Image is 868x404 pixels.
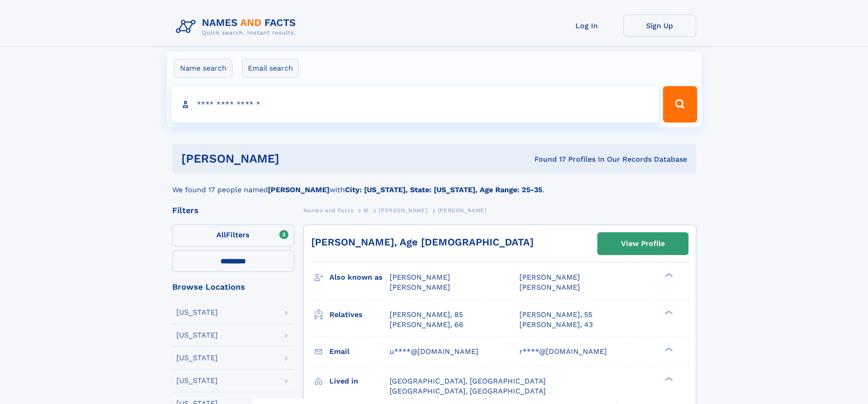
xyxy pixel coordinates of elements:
[663,309,673,315] div: ❯
[390,387,546,395] span: [GEOGRAPHIC_DATA], [GEOGRAPHIC_DATA]
[364,205,369,216] a: M
[329,344,390,359] h3: Email
[519,320,593,330] a: [PERSON_NAME], 43
[172,206,294,215] div: Filters
[663,86,697,123] button: Search Button
[176,377,218,384] div: [US_STATE]
[438,207,487,214] span: [PERSON_NAME]
[329,373,390,389] h3: Lived in
[621,233,665,254] div: View Profile
[663,272,673,278] div: ❯
[364,207,369,214] span: M
[390,320,463,330] a: [PERSON_NAME], 66
[172,15,303,39] img: Logo Names and Facts
[216,230,226,239] span: All
[329,270,390,285] h3: Also known as
[172,283,294,291] div: Browse Locations
[519,283,580,291] span: [PERSON_NAME]
[345,185,542,194] b: City: [US_STATE], State: [US_STATE], Age Range: 25-35
[172,225,294,246] label: Filters
[176,354,218,362] div: [US_STATE]
[390,283,450,291] span: [PERSON_NAME]
[181,153,407,164] h1: [PERSON_NAME]
[171,86,659,123] input: search input
[390,377,546,385] span: [GEOGRAPHIC_DATA], [GEOGRAPHIC_DATA]
[311,236,534,248] a: [PERSON_NAME], Age [DEMOGRAPHIC_DATA]
[176,332,218,339] div: [US_STATE]
[268,185,329,194] b: [PERSON_NAME]
[663,346,673,352] div: ❯
[329,307,390,322] h3: Relatives
[242,59,299,78] label: Email search
[390,310,463,320] a: [PERSON_NAME], 85
[390,273,450,281] span: [PERSON_NAME]
[303,205,354,216] a: Names and Facts
[519,310,592,320] a: [PERSON_NAME], 55
[379,207,427,214] span: [PERSON_NAME]
[623,15,696,37] a: Sign Up
[176,309,218,316] div: [US_STATE]
[550,15,623,37] a: Log In
[598,233,688,255] a: View Profile
[174,59,232,78] label: Name search
[172,174,696,195] div: We found 17 people named with .
[663,376,673,382] div: ❯
[519,273,580,281] span: [PERSON_NAME]
[379,205,427,216] a: [PERSON_NAME]
[407,154,687,164] div: Found 17 Profiles In Our Records Database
